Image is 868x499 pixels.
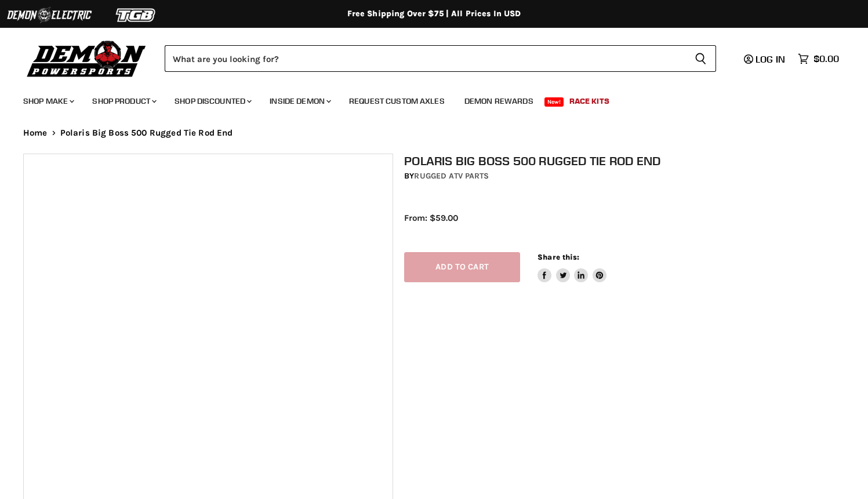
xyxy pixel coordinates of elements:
span: Polaris Big Boss 500 Rugged Tie Rod End [60,128,233,138]
a: Inside Demon [261,89,338,113]
button: Search [685,45,716,72]
a: Race Kits [561,89,618,113]
a: Log in [739,54,792,64]
a: Shop Discounted [166,89,259,113]
span: From: $59.00 [404,213,458,223]
input: Search [165,45,685,72]
span: $0.00 [813,53,839,64]
span: Share this: [537,253,579,261]
a: Rugged ATV Parts [414,171,489,181]
div: by [404,170,856,183]
a: Shop Product [83,89,164,113]
h1: Polaris Big Boss 500 Rugged Tie Rod End [404,154,856,168]
span: New! [544,97,564,107]
aside: Share this: [537,252,606,283]
form: Product [165,45,716,72]
a: Demon Rewards [456,89,542,113]
a: $0.00 [792,50,845,67]
img: Demon Electric Logo 2 [6,4,93,26]
ul: Main menu [14,85,836,113]
a: Request Custom Axles [340,89,453,113]
img: Demon Powersports [23,38,150,79]
a: Shop Make [14,89,81,113]
span: Log in [756,53,785,65]
a: Home [23,128,48,138]
img: TGB Logo 2 [93,4,180,26]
